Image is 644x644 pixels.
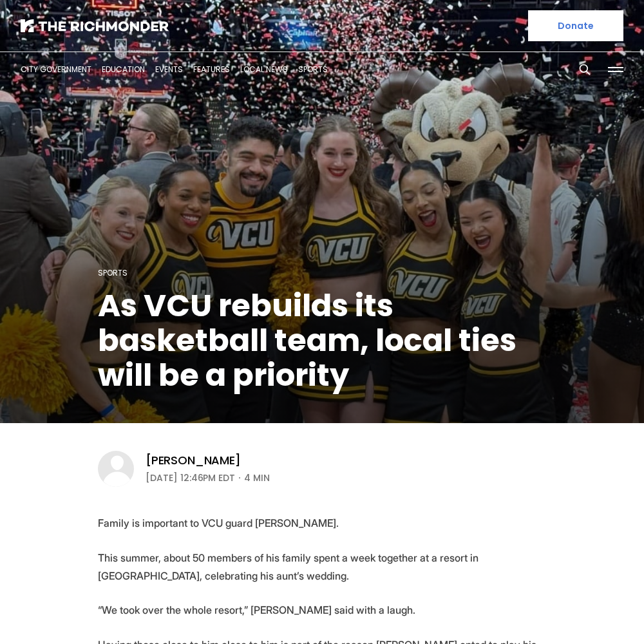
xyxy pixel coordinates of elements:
[298,64,328,75] a: Sports
[102,64,145,75] a: Education
[575,60,594,79] button: Search this site
[240,64,288,75] a: Local News
[193,64,230,75] a: Features
[98,601,546,619] p: “We took over the whole resort,” [PERSON_NAME] said with a laugh.
[528,10,623,41] a: Donate
[146,470,235,486] time: [DATE] 12:46PM EDT
[21,64,91,75] a: City Government
[535,581,644,644] iframe: portal-trigger
[146,453,241,468] a: [PERSON_NAME]
[98,267,128,278] a: Sports
[98,514,546,532] p: Family is important to VCU guard [PERSON_NAME].
[21,19,169,32] img: The Richmonder
[98,289,546,393] h1: As VCU rebuilds its basketball team, local ties will be a priority
[98,549,546,585] p: This summer, about 50 members of his family spent a week together at a resort in [GEOGRAPHIC_DATA...
[155,64,183,75] a: Events
[244,470,270,486] span: 4 min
